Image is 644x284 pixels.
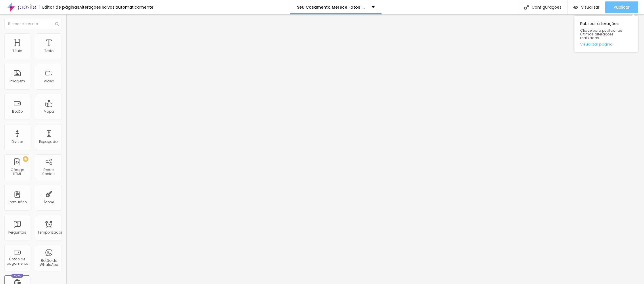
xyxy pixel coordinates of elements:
[42,4,79,10] font: Editor de páginas
[8,200,27,205] font: Formulário
[40,258,58,267] font: Botão do WhatsApp
[580,42,632,46] a: Visualizar página
[580,21,619,26] font: Publicar alterações
[11,139,23,144] font: Divisor
[580,28,622,40] font: Clique para publicar as últimas alterações realizadas
[573,5,578,10] img: view-1.svg
[44,109,54,114] font: Mapa
[44,79,54,84] font: Vídeo
[4,19,62,29] input: Buscar elemento
[614,4,630,10] font: Publicar
[297,4,381,10] font: Seu Casamento Merece Fotos INCRÍVEIS
[44,48,53,53] font: Texto
[7,257,28,266] font: Botão de pagamento
[9,79,25,84] font: Imagem
[37,230,62,235] font: Temporizador
[580,41,613,47] font: Visualizar página
[532,4,561,10] font: Configurações
[79,4,154,10] font: Alterações salvas automaticamente
[55,22,59,26] img: Ícone
[12,48,22,53] font: Título
[39,139,59,144] font: Espaçador
[11,167,24,176] font: Código HTML
[8,230,26,235] font: Perguntas
[42,167,55,176] font: Redes Sociais
[14,274,21,277] font: Novo
[66,14,644,284] iframe: Editor
[568,1,605,13] button: Visualizar
[581,4,599,10] font: Visualizar
[524,5,529,10] img: Ícone
[12,109,23,114] font: Botão
[605,1,638,13] button: Publicar
[44,200,54,205] font: Ícone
